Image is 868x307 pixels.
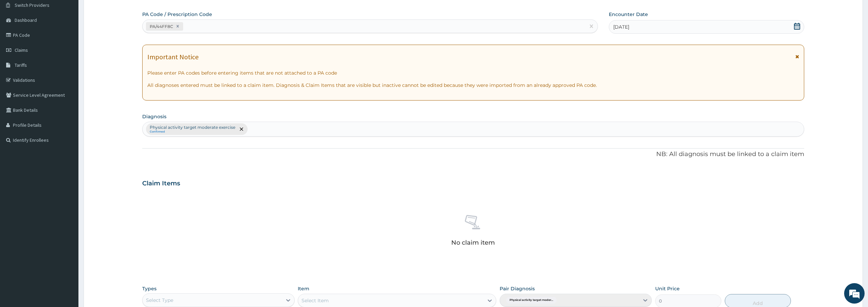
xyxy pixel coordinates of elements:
[15,47,28,53] span: Claims
[35,38,115,47] div: Chat with us now
[451,239,495,246] p: No claim item
[609,11,648,18] label: Encounter Date
[40,86,94,155] span: We're online!
[142,11,212,18] label: PA Code / Prescription Code
[500,285,535,292] label: Pair Diagnosis
[298,285,309,292] label: Item
[112,3,128,20] div: Minimize live chat window
[142,286,157,292] label: Types
[15,62,27,68] span: Tariffs
[147,70,799,76] p: Please enter PA codes before entering items that are not attached to a PA code
[142,180,180,187] h3: Claim Items
[613,24,629,30] span: [DATE]
[148,22,174,30] div: PA/44FF8C
[3,186,130,210] textarea: Type your message and hit 'Enter'
[147,82,799,89] p: All diagnoses entered must be linked to a claim item. Diagnosis & Claim Items that are visible bu...
[142,113,166,120] label: Diagnosis
[15,17,37,23] span: Dashboard
[142,150,804,159] p: NB: All diagnosis must be linked to a claim item
[15,2,49,8] span: Switch Providers
[655,285,680,292] label: Unit Price
[13,34,28,51] img: d_794563401_company_1708531726252_794563401
[146,297,173,304] div: Select Type
[147,53,198,61] h1: Important Notice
